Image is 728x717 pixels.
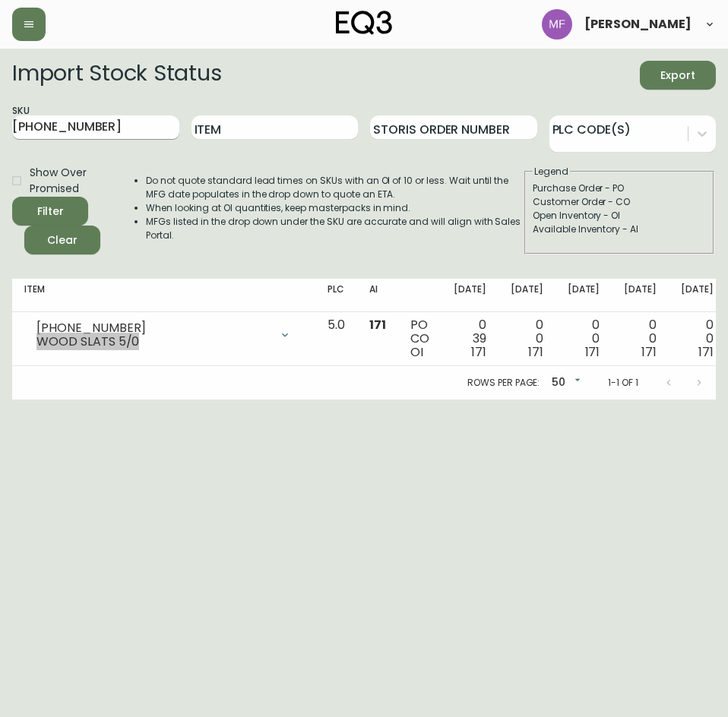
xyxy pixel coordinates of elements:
div: 0 0 [624,318,657,359]
span: Show Over Promised [30,165,103,197]
div: PO CO [410,318,429,359]
div: Open Inventory - OI [533,209,706,223]
div: 0 39 [454,318,486,359]
div: Customer Order - CO [533,195,706,209]
span: 171 [369,316,386,333]
div: Filter [37,202,64,221]
span: 171 [585,343,600,361]
td: 5.0 [315,312,357,366]
div: Available Inventory - AI [533,223,706,236]
th: [DATE] [555,279,612,312]
button: Clear [24,226,100,254]
span: 171 [471,343,486,361]
th: Item [12,279,315,312]
th: PLC [315,279,357,312]
th: AI [357,279,398,312]
span: 171 [698,343,714,361]
th: [DATE] [499,279,555,312]
li: MFGs listed in the drop down under the SKU are accurate and will align with Sales Portal. [146,215,523,242]
div: WOOD SLATS 5/0 [36,335,270,349]
div: 0 0 [511,318,543,359]
th: [DATE] [669,279,726,312]
span: 171 [528,343,543,361]
span: OI [410,343,423,361]
p: 1-1 of 1 [608,376,638,390]
span: Clear [36,231,88,250]
div: [PHONE_NUMBER]WOOD SLATS 5/0 [24,318,303,352]
button: Export [640,61,716,90]
span: 171 [641,343,657,361]
div: 50 [546,371,584,396]
img: logo [336,11,392,35]
th: [DATE] [612,279,669,312]
li: Do not quote standard lead times on SKUs with an OI of 10 or less. Wait until the MFG date popula... [146,174,523,201]
div: [PHONE_NUMBER] [36,321,270,335]
img: 5fd4d8da6c6af95d0810e1fe9eb9239f [542,9,572,39]
legend: Legend [533,165,570,178]
span: [PERSON_NAME] [584,18,692,30]
div: 0 0 [568,318,600,359]
div: 0 0 [681,318,714,359]
li: When looking at OI quantities, keep masterpacks in mind. [146,201,523,215]
th: [DATE] [442,279,499,312]
button: Filter [12,197,88,226]
h2: Import Stock Status [12,61,221,90]
p: Rows per page: [467,376,540,390]
span: Export [652,66,704,85]
div: Purchase Order - PO [533,182,706,195]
